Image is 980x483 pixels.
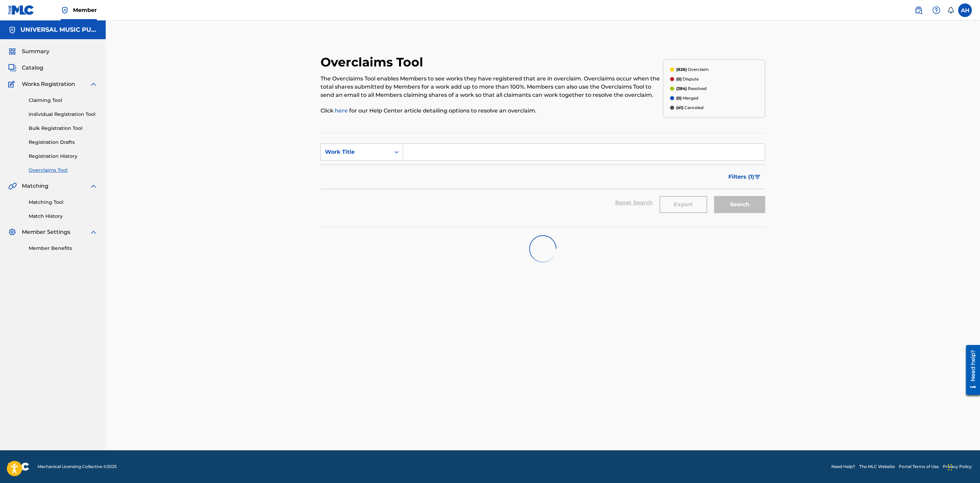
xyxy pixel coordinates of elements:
img: Catalog [8,64,16,72]
img: expand [89,80,98,88]
iframe: Resource Center [961,342,980,397]
a: Match History [29,213,98,220]
a: Registration Drafts [29,139,98,146]
span: (384) [676,86,687,91]
a: Privacy Policy [943,464,972,470]
a: Individual Registration Tool [29,111,98,118]
div: Notifications [947,7,954,14]
span: Member [73,6,97,14]
p: Overclaim [676,66,709,73]
img: expand [89,182,98,190]
img: Top Rightsholder [61,6,69,14]
img: filter [755,175,760,179]
img: Accounts [8,26,16,34]
img: search [915,6,923,14]
a: Claiming Tool [29,97,98,104]
a: CatalogCatalog [8,64,43,72]
p: Click for our Help Center article detailing options to resolve an overclaim. [321,107,663,115]
h5: UNIVERSAL MUSIC PUB GROUP [20,26,98,34]
img: Matching [8,182,17,190]
a: Public Search [912,3,925,17]
span: (0) [676,76,682,81]
div: Work Title [325,148,386,156]
span: (0) [676,95,682,101]
a: The MLC Website [859,464,895,470]
p: Resolved [676,86,707,92]
span: (41) [676,105,683,110]
p: The Overclaims Tool enables Members to see works they have registered that are in overclaim. Over... [321,75,663,99]
p: Canceled [676,105,703,111]
img: Works Registration [8,80,17,88]
img: Member Settings [8,228,16,236]
p: Dispute [676,76,699,82]
a: Registration History [29,153,98,160]
span: Member Settings [22,228,70,236]
h2: Overclaims Tool [321,55,427,70]
div: User Menu [958,3,972,17]
a: Overclaims Tool [29,167,98,174]
span: Catalog [22,64,43,72]
a: Portal Terms of Use [899,464,939,470]
img: MLC Logo [8,5,34,15]
a: Matching Tool [29,199,98,206]
img: Summary [8,47,16,56]
span: (826) [676,67,687,72]
span: Mechanical Licensing Collective © 2025 [38,464,117,470]
p: Merged [676,95,698,101]
div: Help [930,3,943,17]
span: Works Registration [22,80,75,88]
img: help [932,6,940,14]
div: Drag [948,457,952,478]
span: Summary [22,47,49,56]
img: preloader [526,232,560,266]
a: SummarySummary [8,47,49,56]
span: Matching [22,182,48,190]
a: here [335,107,348,114]
iframe: Chat Widget [946,450,980,483]
span: Filters ( 1 ) [728,173,754,181]
a: Need Help? [831,464,855,470]
img: logo [8,463,29,471]
a: Member Benefits [29,245,98,252]
a: Bulk Registration Tool [29,125,98,132]
form: Search Form [321,144,765,216]
button: Filters (1) [724,168,765,185]
img: expand [89,228,98,236]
